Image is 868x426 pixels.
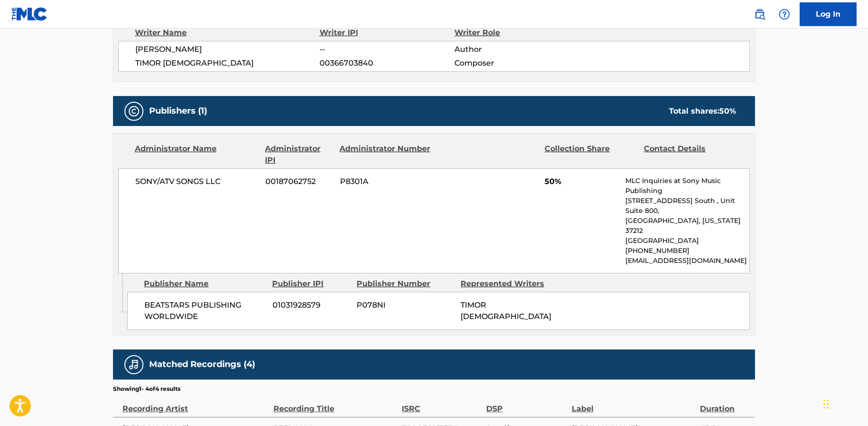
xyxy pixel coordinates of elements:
div: Publisher IPI [272,278,349,290]
span: [PERSON_NAME] [135,44,320,55]
div: Administrator Name [135,143,258,166]
img: help [779,9,790,20]
span: BEATSTARS PUBLISHING WORLDWIDE [144,300,265,322]
img: MLC Logo [11,7,48,21]
div: Recording Title [274,393,397,415]
div: Contact Details [644,143,736,166]
p: [PHONE_NUMBER] [625,246,749,256]
span: 50% [545,176,618,187]
div: Collection Share [545,143,637,166]
div: Label [572,393,695,415]
span: 00187062752 [265,176,333,187]
img: Publishers [128,106,140,117]
img: search [754,9,765,20]
div: Administrator Number [340,143,432,166]
h5: Matched Recordings (4) [149,359,255,370]
div: Recording Artist [123,393,269,415]
p: [STREET_ADDRESS] South , Unit Suite 800, [625,196,749,216]
div: Help [775,5,794,24]
span: Author [454,44,577,55]
p: [GEOGRAPHIC_DATA] [625,236,749,246]
div: Writer Name [135,27,320,39]
div: Publisher Name [144,278,265,290]
div: Administrator IPI [265,143,332,166]
span: P8301A [340,176,432,187]
div: Duration [700,393,750,415]
span: P078NI [357,300,453,311]
span: SONY/ATV SONGS LLC [135,176,258,187]
span: TIMOR [DEMOGRAPHIC_DATA] [135,58,320,69]
span: 01031928579 [273,300,349,311]
p: MLC Inquiries at Sony Music Publishing [625,176,749,196]
a: Public Search [750,5,769,24]
span: 50 % [719,106,736,116]
span: -- [320,44,454,55]
div: Represented Writers [461,278,557,290]
img: Matched Recordings [128,359,140,370]
div: Writer Role [454,27,577,39]
div: Writer IPI [320,27,455,39]
div: Total shares: [669,106,736,117]
span: Composer [454,58,577,69]
div: DSP [486,393,567,415]
div: Publisher Number [357,278,453,290]
div: Drag [823,390,829,418]
p: [GEOGRAPHIC_DATA], [US_STATE] 37212 [625,216,749,236]
a: Log In [800,2,857,26]
h5: Publishers (1) [149,106,207,116]
p: Showing 1 - 4 of 4 results [113,385,180,393]
div: ISRC [402,393,481,415]
p: [EMAIL_ADDRESS][DOMAIN_NAME] [625,256,749,266]
span: 00366703840 [320,58,454,69]
span: TIMOR [DEMOGRAPHIC_DATA] [461,300,551,321]
iframe: Chat Widget [821,380,868,426]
